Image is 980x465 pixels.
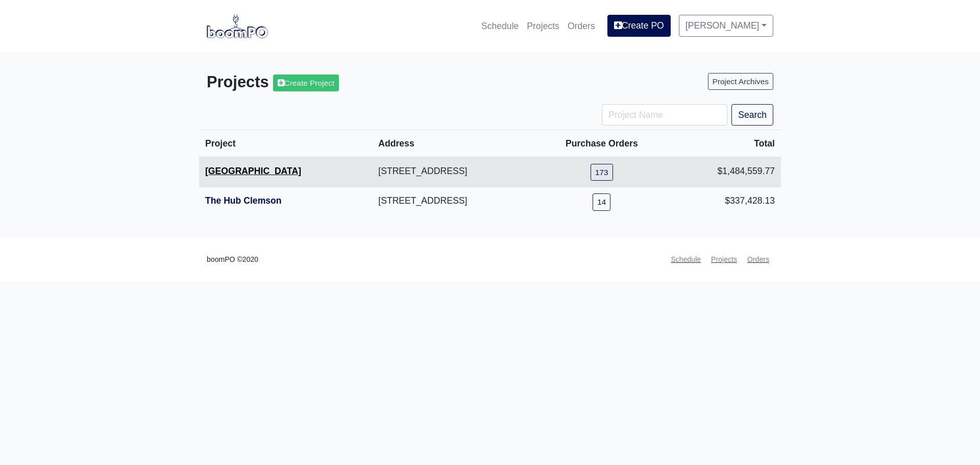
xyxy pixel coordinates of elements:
a: Projects [523,15,563,37]
a: Project Archives [708,73,773,90]
a: [GEOGRAPHIC_DATA] [205,166,301,176]
small: boomPO ©2020 [207,254,258,265]
td: [STREET_ADDRESS] [372,187,534,217]
a: Create PO [607,15,671,36]
th: Project [199,130,372,158]
td: $337,428.13 [670,187,781,217]
a: The Hub Clemson [205,195,282,206]
button: Search [731,104,773,126]
a: Schedule [667,250,705,270]
td: $1,484,559.77 [670,157,781,187]
a: 14 [593,193,610,210]
input: Project Name [602,104,727,126]
th: Total [670,130,781,158]
td: [STREET_ADDRESS] [372,157,534,187]
a: 173 [591,164,613,181]
th: Address [372,130,534,158]
a: Orders [743,250,773,270]
th: Purchase Orders [534,130,669,158]
a: Schedule [477,15,523,37]
a: Projects [707,250,741,270]
img: boomPO [207,14,268,38]
a: Orders [563,15,599,37]
a: Create Project [273,75,339,91]
h3: Projects [207,73,482,92]
a: [PERSON_NAME] [679,15,773,36]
